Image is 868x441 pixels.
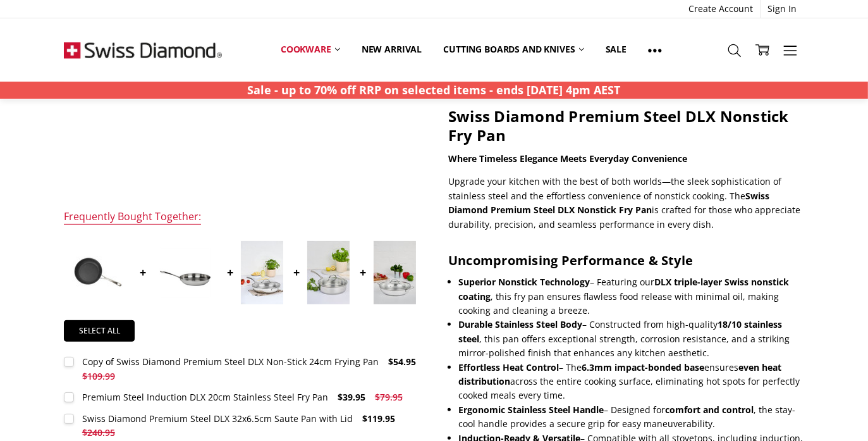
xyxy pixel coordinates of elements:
li: – The ensures across the entire cooking surface, eliminating hot spots for perfectly cooked meals... [458,361,804,403]
li: – Designed for , the stay-cool handle provides a secure grip for easy maneuverability. [458,403,804,432]
strong: 6.3mm impact-bonded base [582,361,704,373]
span: $119.95 [362,413,395,425]
li: – Featuring our , this fry pan ensures flawless food release with minimal oil, making cooking and... [458,275,804,318]
strong: Swiss Diamond Premium Steel DLX Nonstick Fry Pan [448,106,789,146]
strong: Effortless Heat Control [458,361,559,373]
img: Swiss Diamond Premium Steel DLX 24x6.0cm Saute Pan with Lid [307,241,350,304]
a: Sale [595,35,637,63]
strong: Uncompromising Performance & Style [448,252,694,269]
a: Show All [637,35,673,64]
p: Upgrade your kitchen with the best of both worlds—the sleek sophistication of stainless steel and... [448,175,804,232]
strong: Ergonomic Stainless Steel Handle [458,404,604,416]
strong: DLX triple-layer Swiss nonstick coating [458,276,789,302]
strong: Durable Stainless Steel Body [458,318,582,330]
div: Copy of Swiss Diamond Premium Steel DLX Non-Stick 24cm Frying Pan [82,356,379,368]
a: Cutting boards and knives [432,35,595,63]
strong: Superior Nonstick Technology [458,276,590,288]
span: $240.95 [82,426,115,438]
strong: 18/10 stainless steel [458,318,782,344]
strong: Sale - up to 70% off RRP on selected items - ends [DATE] 4pm AEST [248,82,621,97]
span: $39.95 [338,391,365,403]
img: Premium Steel DLX - 8" (20cm) Stainless Steel Fry Pan | Swiss Diamond [154,241,217,304]
a: Cookware [270,35,351,63]
img: Copy of Swiss Diamond Premium Steel DLX Non-Stick 24cm Frying Pan [66,241,130,304]
a: New arrival [351,35,432,63]
div: Premium Steel Induction DLX 20cm Stainless Steel Fry Pan [82,391,328,403]
span: $109.99 [82,370,115,382]
div: Frequently Bought Together: [64,210,201,225]
img: Swiss Diamond Premium Steel DLX 32x6.5cm Saute Pan with Lid [241,241,283,304]
span: $79.95 [375,391,403,403]
div: Swiss Diamond Premium Steel DLX 32x6.5cm Saute Pan with Lid [82,413,353,425]
strong: Where Timeless Elegance Meets Everyday Convenience [448,152,687,165]
img: Free Shipping On Every Order [64,18,222,82]
span: $54.95 [388,356,416,368]
img: Swiss Diamond Premium Steel DLX 32x6.5cm Chef Pan with lid [374,241,416,304]
li: – Constructed from high-quality , this pan offers exceptional strength, corrosion resistance, and... [458,318,804,360]
strong: comfort and control [665,404,754,416]
a: Select all [64,320,135,342]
